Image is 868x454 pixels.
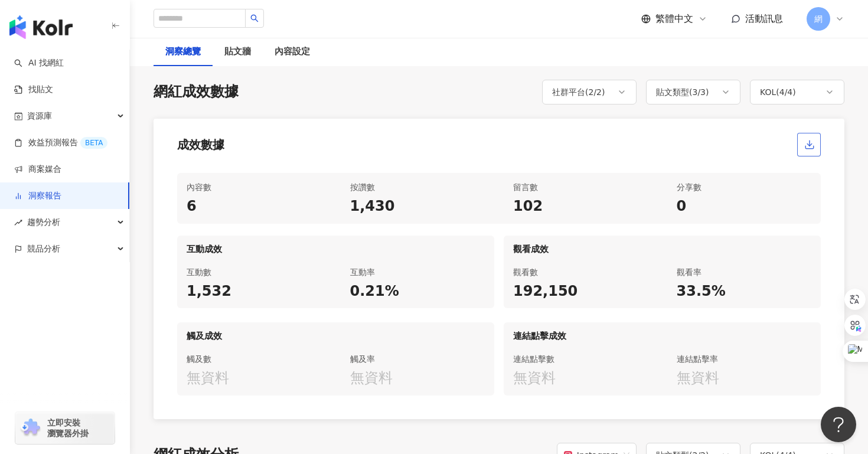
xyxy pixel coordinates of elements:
[814,12,823,25] span: 網
[187,180,322,194] div: 內容數
[27,209,60,236] span: 趨勢分析
[15,412,115,444] a: chrome extension立即安裝 瀏覽器外掛
[350,197,485,217] div: 1,430
[187,368,322,388] div: 無資料
[275,45,310,59] div: 內容設定
[760,85,796,99] div: KOL ( 4 / 4 )
[177,322,494,345] div: 觸及成效
[677,352,812,366] div: 連結點擊率
[677,180,812,194] div: 分享數
[821,407,856,442] iframe: Help Scout Beacon - Open
[187,282,322,302] div: 1,532
[165,45,201,59] div: 洞察總覽
[513,197,648,217] div: 102
[677,368,812,388] div: 無資料
[27,103,52,129] span: 資源庫
[350,352,485,366] div: 觸及率
[27,236,60,262] span: 競品分析
[187,352,322,366] div: 觸及數
[154,82,239,102] div: 網紅成效數據
[19,419,42,437] img: chrome extension
[14,57,64,69] a: searchAI 找網紅
[504,236,821,258] div: 觀看成效
[224,45,251,59] div: 貼文牆
[677,282,812,302] div: 33.5%
[655,12,693,25] span: 繁體中文
[350,282,485,302] div: 0.21%
[250,14,259,22] span: search
[350,368,485,388] div: 無資料
[513,180,648,194] div: 留言數
[9,15,73,39] img: logo
[513,265,648,279] div: 觀看數
[513,352,648,366] div: 連結點擊數
[187,197,322,217] div: 6
[14,137,107,149] a: 效益預測報告BETA
[187,265,322,279] div: 互動數
[47,417,89,439] span: 立即安裝 瀏覽器外掛
[513,282,648,302] div: 192,150
[677,197,812,217] div: 0
[14,164,61,175] a: 商案媒合
[552,85,605,99] div: 社群平台 ( 2 / 2 )
[350,180,485,194] div: 按讚數
[745,13,783,24] span: 活動訊息
[177,236,494,258] div: 互動成效
[513,368,648,388] div: 無資料
[677,265,812,279] div: 觀看率
[350,265,485,279] div: 互動率
[14,84,53,96] a: 找貼文
[14,190,61,202] a: 洞察報告
[656,85,709,99] div: 貼文類型 ( 3 / 3 )
[14,218,22,227] span: rise
[177,136,224,153] div: 成效數據
[504,322,821,345] div: 連結點擊成效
